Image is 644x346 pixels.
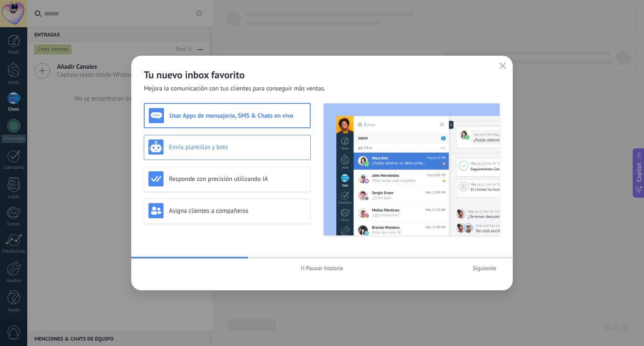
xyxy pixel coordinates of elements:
button: Siguiente [469,262,500,274]
h3: Responde con precisión utilizando IA [169,175,306,183]
button: Pausar historia [297,262,347,274]
h3: Envía plantillas y bots [169,143,306,151]
h3: Asigna clientes a compañeros [169,207,306,215]
span: Pausar historia [306,265,343,271]
span: Siguiente [473,265,496,271]
h2: Tu nuevo inbox favorito [144,68,500,81]
h3: Usar Apps de mensajería, SMS & Chats en vivo [169,112,306,120]
span: Mejora la comunicación con tus clientes para conseguir más ventas. [144,85,325,93]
